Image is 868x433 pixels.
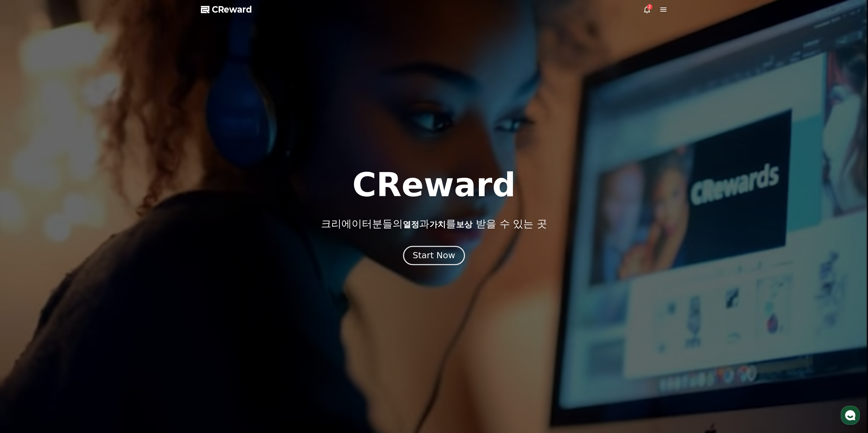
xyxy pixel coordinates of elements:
[201,4,252,15] a: CReward
[413,250,455,261] div: Start Now
[429,220,446,229] span: 가치
[45,216,88,233] a: 대화
[88,216,131,233] a: 설정
[404,253,464,260] a: Start Now
[212,4,252,15] span: CReward
[352,169,516,201] h1: CReward
[643,5,651,14] a: 2
[456,220,472,229] span: 보상
[105,226,114,232] span: 설정
[403,246,465,265] button: Start Now
[2,216,45,233] a: 홈
[62,227,71,232] span: 대화
[403,220,419,229] span: 열정
[321,218,547,230] p: 크리에이터분들의 과 를 받을 수 있는 곳
[21,226,26,232] span: 홈
[647,4,652,10] div: 2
